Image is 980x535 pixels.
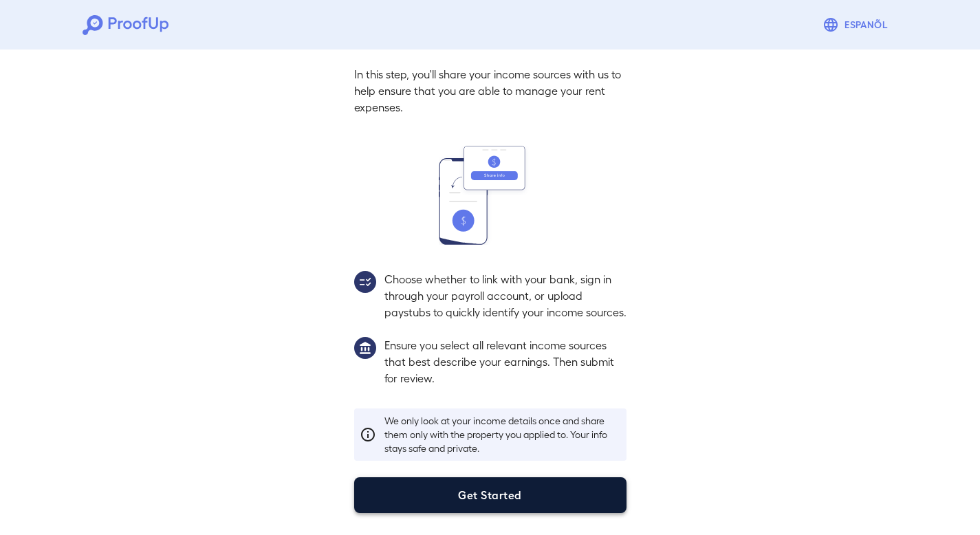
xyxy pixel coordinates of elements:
[817,11,897,39] button: Espanõl
[354,271,376,293] img: group2.svg
[384,271,627,320] p: Choose whether to link with your bank, sign in through your payroll account, or upload paystubs t...
[354,477,627,513] button: Get Started
[354,66,627,116] p: In this step, you'll share your income sources with us to help ensure that you are able to manage...
[384,337,627,386] p: Ensure you select all relevant income sources that best describe your earnings. Then submit for r...
[384,414,621,455] p: We only look at your income details once and share them only with the property you applied to. Yo...
[354,337,376,359] img: group1.svg
[439,146,542,245] img: transfer_money.svg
